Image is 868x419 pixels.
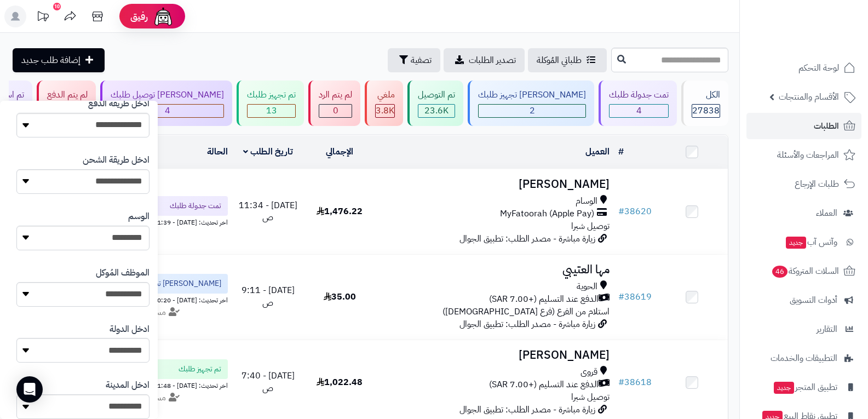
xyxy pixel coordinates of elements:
[376,104,394,117] span: 3.8K
[333,104,338,117] span: 0
[380,178,610,191] h3: [PERSON_NAME]
[424,104,449,117] span: 23.6K
[618,205,652,218] a: #38620
[618,290,652,303] a: #38619
[459,318,595,331] span: زيارة مباشرة - مصدر الطلب: تطبيق الجوال
[692,104,720,117] span: 27838
[777,147,839,163] span: المراجعات والأسئلة
[326,145,353,158] a: الإجمالي
[746,171,861,197] a: طلبات الإرجاع
[618,290,624,303] span: #
[317,376,363,389] span: 1,022.48
[577,280,597,293] span: الحوية
[571,391,610,404] span: توصيل شبرا
[479,105,585,117] div: 2
[530,104,535,117] span: 2
[814,118,839,134] span: الطلبات
[618,205,624,218] span: #
[29,5,56,30] a: تحديثات المنصة
[465,81,596,126] a: [PERSON_NAME] تجهيز طلبك 2
[679,81,731,126] a: الكل27838
[795,176,839,192] span: طلبات الإرجاع
[405,81,465,126] a: تم التوصيل 23.6K
[779,89,839,105] span: الأقسام والمنتجات
[746,200,861,226] a: العملاء
[165,104,170,117] span: 4
[478,89,586,101] div: [PERSON_NAME] تجهيز طلبك
[35,81,98,126] a: لم يتم الدفع 374
[444,48,525,72] a: تصدير الطلبات
[130,10,148,23] span: رفيق
[816,205,837,221] span: العملاء
[88,97,150,110] label: ادخل طريقه الدفع
[790,292,837,308] span: أدوات التسويق
[537,54,582,67] span: طلباتي المُوكلة
[96,267,150,279] label: الموظف المُوكل
[380,263,610,276] h3: مها العتيبي
[242,284,295,309] span: [DATE] - 9:11 ص
[580,366,597,378] span: قروى
[636,104,642,117] span: 4
[98,81,234,126] a: [PERSON_NAME] توصيل طلبك 4
[110,323,150,336] label: ادخل الدولة
[21,54,81,67] span: إضافة طلب جديد
[239,199,297,225] span: [DATE] - 11:34 ص
[596,81,679,126] a: تمت جدولة طلبك 4
[47,89,88,101] div: لم يتم الدفع
[610,105,668,117] div: 4
[375,89,395,101] div: ملغي
[243,145,293,158] a: تاريخ الطلب
[411,54,432,67] span: تصفية
[746,142,861,168] a: المراجعات والأسئلة
[53,3,61,10] div: 10
[773,380,837,395] span: تطبيق المتجر
[817,322,837,337] span: التقارير
[459,232,595,245] span: زيارة مباشرة - مصدر الطلب: تطبيق الجوال
[746,229,861,255] a: وآتس آبجديد
[771,351,837,366] span: التطبيقات والخدمات
[772,266,787,278] span: 46
[127,278,221,289] span: [PERSON_NAME] تجهيز طلبك
[746,316,861,342] a: التقارير
[13,48,105,72] a: إضافة طلب جديد
[746,113,861,139] a: الطلبات
[618,376,624,389] span: #
[418,105,455,117] div: 23596
[576,195,597,208] span: الوسام
[609,89,669,101] div: تمت جدولة طلبك
[442,305,610,318] span: استلام من الفرع (فرع [DEMOGRAPHIC_DATA])
[746,258,861,284] a: السلات المتروكة46
[106,379,150,392] label: ادخل المدينة
[376,105,394,117] div: 3845
[469,54,516,67] span: تصدير الطلبات
[528,48,607,72] a: طلباتي المُوكلة
[746,374,861,400] a: تطبيق المتجرجديد
[418,89,455,101] div: تم التوصيل
[500,208,594,220] span: MyFatoorah (Apple Pay)
[459,403,595,416] span: زيارة مباشرة - مصدر الطلب: تطبيق الجوال
[363,81,405,126] a: ملغي 3.8K
[128,210,150,223] label: الوسم
[248,105,295,117] div: 13
[324,290,356,303] span: 35.00
[571,220,610,233] span: توصيل شبرا
[111,105,223,117] div: 4
[692,89,720,101] div: الكل
[785,234,837,250] span: وآتس آب
[16,376,43,403] div: Open Intercom Messenger
[111,89,224,101] div: [PERSON_NAME] توصيل طلبك
[746,55,861,81] a: لوحة التحكم
[319,105,352,117] div: 0
[774,382,794,394] span: جديد
[179,364,221,375] span: تم تجهيز طلبك
[618,376,652,389] a: #38618
[319,89,352,101] div: لم يتم الرد
[794,29,858,52] img: logo-2.png
[585,145,610,158] a: العميل
[247,89,296,101] div: تم تجهيز طلبك
[489,378,599,391] span: الدفع عند التسليم (+7.00 SAR)
[746,345,861,371] a: التطبيقات والخدمات
[388,48,440,72] button: تصفية
[317,205,363,218] span: 1,476.22
[242,369,295,395] span: [DATE] - 7:40 ص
